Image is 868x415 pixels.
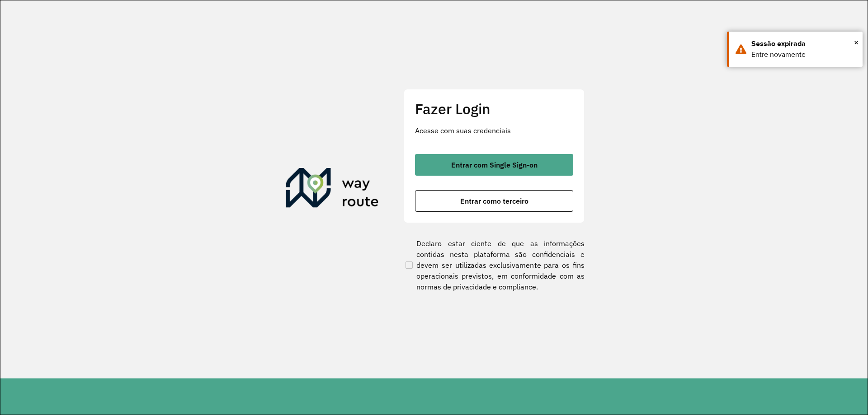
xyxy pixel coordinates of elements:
label: Declaro estar ciente de que as informações contidas nesta plataforma são confidenciais e devem se... [404,238,585,292]
div: Sessão expirada [751,38,856,49]
button: button [415,190,573,212]
div: Entre novamente [751,49,856,60]
h2: Fazer Login [415,100,573,117]
p: Acesse com suas credenciais [415,125,573,136]
button: Close [854,36,859,49]
span: Entrar com Single Sign-on [451,161,538,168]
img: Roteirizador AmbevTech [286,168,379,211]
button: button [415,154,573,176]
span: Entrar como terceiro [460,197,528,205]
span: × [854,36,859,49]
